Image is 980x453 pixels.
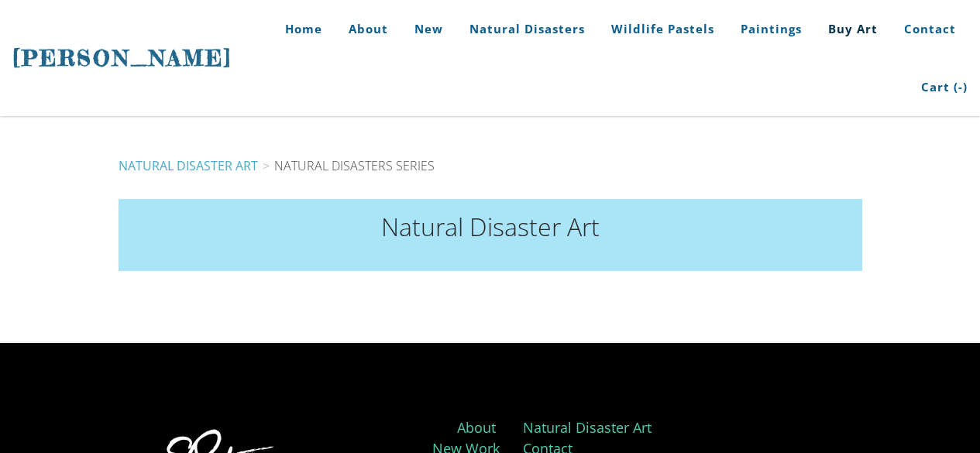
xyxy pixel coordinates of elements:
[274,157,435,174] span: Natural Disasters Series
[12,45,232,71] span: [PERSON_NAME]
[381,210,600,243] font: Natural Disaster Art
[258,157,274,174] span: >
[457,418,496,437] a: About
[523,418,652,437] a: Natural Disaster Art
[958,79,963,94] span: -
[12,43,232,73] a: [PERSON_NAME]
[119,157,258,174] a: Natural Disaster Art
[910,58,968,116] a: Cart (-)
